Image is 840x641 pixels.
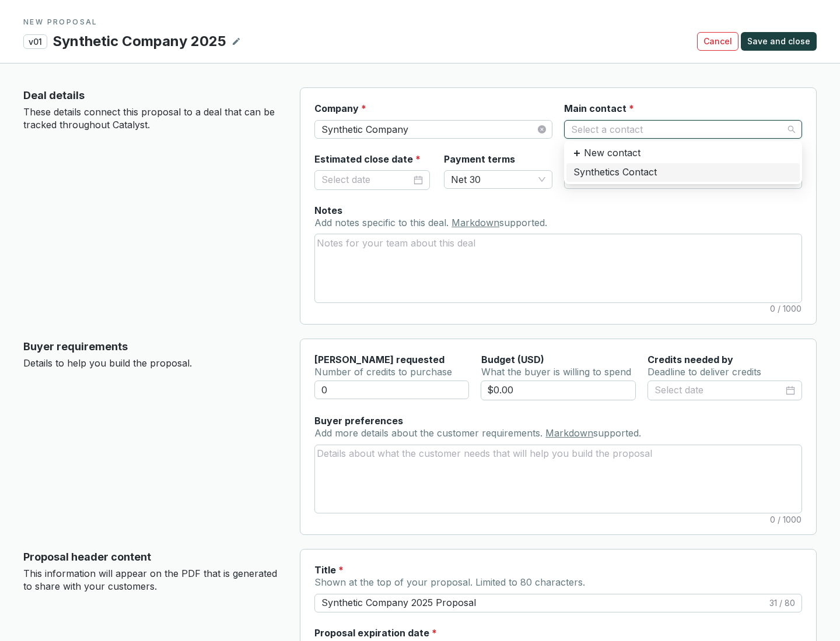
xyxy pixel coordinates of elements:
[584,147,640,160] p: New contact
[314,626,437,639] label: Proposal expiration date
[741,32,817,51] button: Save and close
[23,87,281,104] p: Deal details
[499,217,547,228] span: supported.
[647,353,733,366] label: Credits needed by
[23,106,281,131] p: These details connect this proposal to a deal that can be tracked throughout Catalyst.
[321,121,545,138] span: Synthetic Company
[314,204,342,217] label: Notes
[444,153,515,165] label: Payment terms
[481,354,544,365] span: Budget (USD)
[452,217,499,228] a: Markdown
[314,102,366,115] label: Company
[314,576,585,588] span: Shown at the top of your proposal. Limited to 80 characters.
[451,171,545,188] span: Net 30
[23,357,281,370] p: Details to help you build the proposal.
[23,17,817,27] p: NEW PROPOSAL
[647,366,761,378] span: Deadline to deliver credits
[314,217,452,228] span: Add notes specific to this deal.
[314,153,421,165] label: Estimated close date
[314,563,344,576] label: Title
[545,427,593,439] a: Markdown
[23,34,47,49] p: v01
[654,383,783,398] input: Select date
[564,102,634,115] label: Main contact
[481,366,631,378] span: What the buyer is willing to spend
[314,427,545,439] span: Add more details about the customer requirements.
[573,166,793,179] div: Synthetics Contact
[538,125,546,133] span: close-circle
[52,31,227,51] p: Synthetic Company 2025
[769,597,795,609] span: 31 / 80
[593,427,641,439] span: supported.
[703,36,732,47] span: Cancel
[314,414,403,427] label: Buyer preferences
[23,339,281,355] p: Buyer requirements
[314,353,444,366] label: [PERSON_NAME] requested
[321,172,411,188] input: Select date
[747,36,810,47] span: Save and close
[314,366,452,378] span: Number of credits to purchase
[697,32,738,51] button: Cancel
[23,549,281,565] p: Proposal header content
[566,163,800,182] div: Synthetics Contact
[566,143,800,163] div: New contact
[23,568,281,593] p: This information will appear on the PDF that is generated to share with your customers.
